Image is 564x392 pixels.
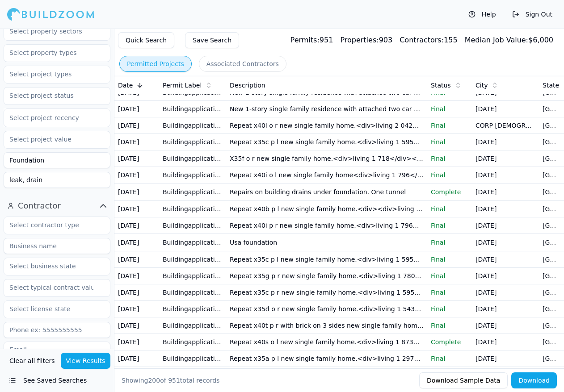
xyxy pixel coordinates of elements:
td: [GEOGRAPHIC_DATA] [539,334,564,350]
td: Buildingapplication [159,334,226,350]
button: Clear all filters [7,353,57,369]
p: Final [431,221,468,230]
input: Select license state [4,301,99,317]
td: [GEOGRAPHIC_DATA] [539,217,564,234]
td: [GEOGRAPHIC_DATA] [539,183,564,201]
td: [DATE] [472,150,539,167]
td: [DATE] [114,201,159,217]
button: Sign Out [508,7,557,21]
td: [DATE] [114,284,159,301]
div: City [476,81,535,90]
div: $ 6,000 [465,35,553,46]
td: Buildingapplication [159,134,226,150]
td: [DATE] [472,301,539,317]
button: Help [464,7,501,21]
td: Repeat x35c p l new single family home.<div>living 1 595</div><div>garage 388</div><div>foundatio... [226,134,427,150]
input: Select project status [4,88,99,104]
td: Buildingapplication [159,117,226,134]
span: Contractors: [400,36,444,44]
td: New 1-story single family residence with attached two car garage<div>living 1 667</div><div>garag... [226,101,427,117]
td: [GEOGRAPHIC_DATA] [539,251,564,268]
p: Final [431,304,468,313]
td: [DATE] [114,217,159,234]
div: State [543,81,560,90]
td: Repeat x40i p r new single family home.<div>living 1 796</div><div>garage 407</div><div>foundatio... [226,217,427,234]
p: Final [431,271,468,280]
input: Select contractor type [4,217,99,233]
input: Select project value [4,131,99,147]
td: [GEOGRAPHIC_DATA] [539,350,564,367]
td: [DATE] [472,234,539,251]
td: [DATE] [472,167,539,183]
td: [DATE] [114,317,159,334]
button: See Saved Searches [4,372,110,388]
button: Associated Contractors [199,56,286,72]
div: Status [431,81,468,90]
p: Final [431,204,468,213]
td: [DATE] [114,183,159,201]
td: [DATE] [114,301,159,317]
td: [DATE] [114,251,159,268]
input: Email [4,342,110,358]
input: Exclude keywords [4,172,110,188]
input: Select project types [4,66,99,82]
td: [DATE] [472,350,539,367]
td: Buildingapplication [159,367,226,384]
p: Final [431,354,468,363]
td: [GEOGRAPHIC_DATA] [539,117,564,134]
td: Repeat x35c p l new single family home.<div>living 1 595</div><div>garage 388</div><div>foundatio... [226,251,427,268]
td: Buildingapplication [159,268,226,284]
button: Contractor [4,199,110,213]
td: [DATE] [114,101,159,117]
td: [GEOGRAPHIC_DATA] [539,284,564,301]
input: Phone ex: 5555555555 [4,322,110,338]
td: Repairs on building drains under foundation. One tunnel [226,183,427,201]
td: [GEOGRAPHIC_DATA] [539,101,564,117]
input: Select property types [4,45,99,61]
input: Select property sectors [4,23,99,39]
td: Buildingapplication [159,101,226,117]
td: [DATE] [472,367,539,384]
td: [DATE] [472,251,539,268]
button: Download Sample Data [419,372,508,388]
td: [DATE] [472,334,539,350]
td: [GEOGRAPHIC_DATA] [539,234,564,251]
td: Repeat x40i o l new single family home<div>living 1 796</div><div>garage 407</div><div>foundation... [226,167,427,183]
td: Repeat x40s o l new single family home.<div>living 1 873</div><div>garage 405</div><div>foundatio... [226,334,427,350]
p: Final [431,171,468,179]
td: [DATE] [114,134,159,150]
div: Date [118,81,156,90]
td: Repeat x40l o r new single family home.<div>living 2 042</div><div>garage 433</div><div>foundatio... [226,117,427,134]
td: CORP [DEMOGRAPHIC_DATA] [472,117,539,134]
td: Repeat x40b p l new single family home.<div><div>living 1 412</div><div>garage 375</div><div>foun... [226,201,427,217]
td: Repeat x35g p r new single family home.<div>living 1 780</div><div>garage 378</div><div>foundatio... [226,268,427,284]
td: Buildingapplication [159,150,226,167]
td: [DATE] [472,183,539,201]
button: Quick Search [118,32,174,48]
td: [GEOGRAPHIC_DATA] [539,268,564,284]
button: View Results [61,353,111,369]
td: [DATE] [114,117,159,134]
td: Buildingapplication [159,301,226,317]
td: [DATE] [472,268,539,284]
p: Final [431,255,468,264]
td: [DATE] [472,284,539,301]
td: [DATE] [114,334,159,350]
td: Usa foundation [226,234,427,251]
td: [DATE] [472,101,539,117]
input: Select typical contract value [4,279,99,296]
td: [GEOGRAPHIC_DATA] [539,201,564,217]
td: Buildingapplication [159,217,226,234]
div: 951 [290,35,333,46]
span: Properties: [340,36,379,44]
p: Final [431,154,468,163]
td: [GEOGRAPHIC_DATA] [539,367,564,384]
td: [DATE] [472,134,539,150]
input: Select business state [4,258,99,274]
p: Final [431,238,468,247]
td: Buildingapplication [159,183,226,201]
td: [GEOGRAPHIC_DATA] [539,150,564,167]
div: Showing of total records [122,376,219,385]
td: [DATE] [114,150,159,167]
td: [DATE] [472,217,539,234]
